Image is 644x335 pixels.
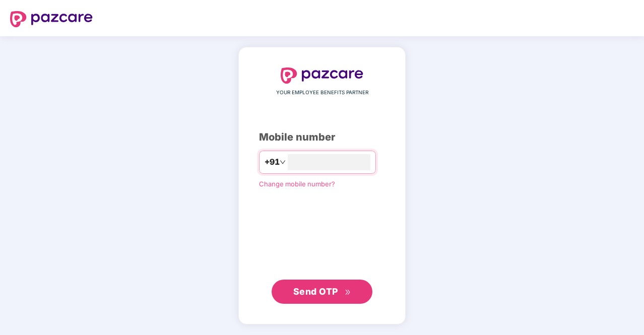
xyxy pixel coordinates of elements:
[10,11,93,27] img: logo
[265,156,280,168] span: +91
[272,280,372,304] button: Send OTPdouble-right
[280,159,286,165] span: down
[293,286,338,297] span: Send OTP
[259,180,335,188] a: Change mobile number?
[276,89,368,97] span: YOUR EMPLOYEE BENEFITS PARTNER
[345,289,351,296] span: double-right
[259,129,385,145] div: Mobile number
[281,68,363,84] img: logo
